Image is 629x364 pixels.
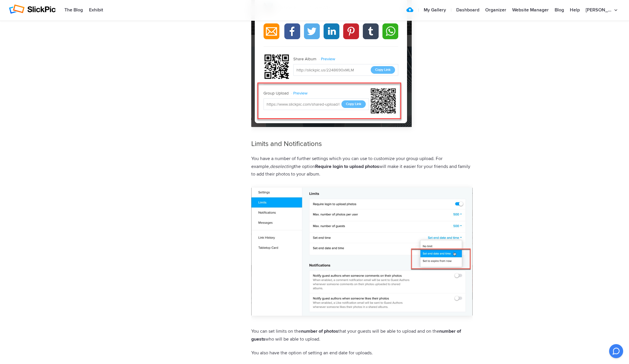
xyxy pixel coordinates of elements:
[270,164,294,169] em: deselecting
[251,155,473,178] p: You have a number of further settings which you can use to customize your group upload. For examp...
[251,327,473,343] p: You can set limits on the that your guests will be able to upload and on the who will be able to ...
[251,328,461,342] strong: number of guests
[315,164,379,169] strong: Require login to upload photos
[301,328,338,334] strong: number of photos
[251,349,473,357] p: You also have the option of setting an end date for uploads.
[251,139,473,149] h3: Limits and Notifications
